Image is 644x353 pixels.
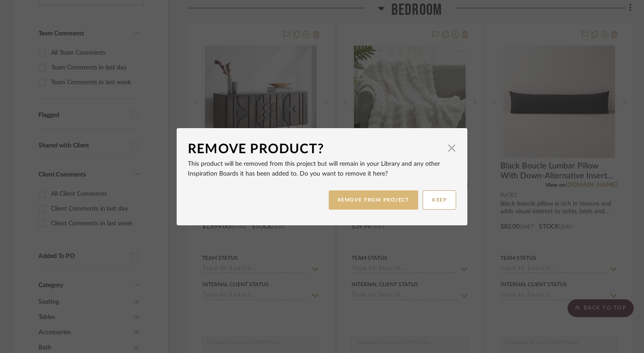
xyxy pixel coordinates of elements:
[188,139,443,159] div: Remove Product?
[329,190,419,210] button: REMOVE FROM PROJECT
[423,190,456,210] button: KEEP
[188,139,456,159] dialog-header: Remove Product?
[188,159,456,179] p: This product will be removed from this project but will remain in your Library and any other Insp...
[443,139,461,157] button: Close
